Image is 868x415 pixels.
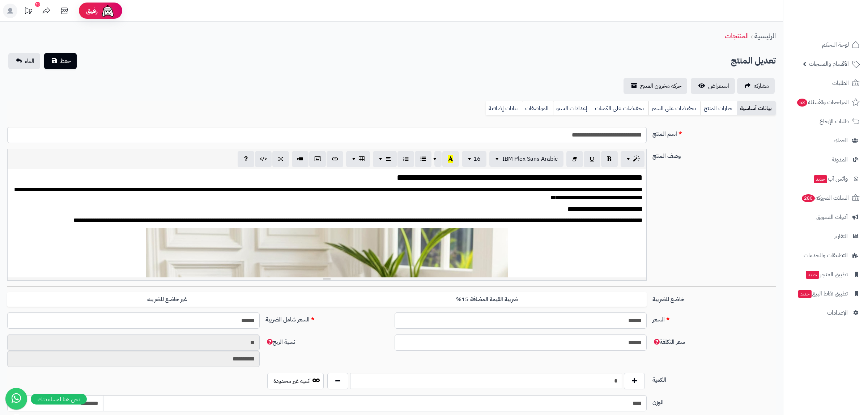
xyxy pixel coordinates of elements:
span: حركة مخزون المنتج [640,82,681,90]
span: سعر التكلفة [652,338,685,346]
a: المدونة [788,151,864,168]
span: جديد [806,271,819,279]
span: الطلبات [832,78,849,88]
label: وصف المنتج [650,149,779,160]
a: المراجعات والأسئلة53 [788,94,864,111]
label: خاضع للضريبة [650,292,779,304]
a: مشاركه [737,78,775,94]
span: لوحة التحكم [822,40,849,50]
span: رفيق [86,7,98,15]
span: العملاء [834,135,848,146]
span: تطبيق نقاط البيع [797,289,848,299]
h2: تعديل المنتج [731,53,776,68]
span: جديد [798,290,812,298]
a: الطلبات [788,74,864,92]
span: استعراض [708,82,729,90]
button: IBM Plex Sans Arabic [489,151,563,167]
span: تطبيق المتجر [805,269,848,280]
a: المنتجات [725,30,749,41]
a: طلبات الإرجاع [788,113,864,130]
a: بيانات إضافية [486,101,522,116]
span: وآتس آب [813,174,848,184]
label: الوزن [650,395,779,407]
a: تطبيق نقاط البيعجديد [788,285,864,302]
a: أدوات التسويق [788,208,864,226]
span: المدونة [832,155,848,165]
a: وآتس آبجديد [788,170,864,187]
div: 10 [35,2,40,7]
button: حفظ [44,53,77,69]
span: السلات المتروكة [801,193,849,203]
a: تحديثات المنصة [19,4,37,20]
span: مشاركه [754,82,769,90]
a: لوحة التحكم [788,36,864,53]
span: طلبات الإرجاع [820,116,849,126]
span: الغاء [25,57,34,65]
span: التطبيقات والخدمات [804,250,848,260]
a: حركة مخزون المنتج [624,78,687,94]
a: السلات المتروكة280 [788,189,864,207]
a: استعراض [691,78,735,94]
img: ai-face.png [101,4,115,18]
span: المراجعات والأسئلة [796,97,849,107]
label: السعر شامل الضريبة [263,312,392,324]
label: اسم المنتج [650,127,779,138]
label: ضريبة القيمة المضافة 15% [327,292,647,307]
span: 53 [797,99,807,107]
span: الإعدادات [827,308,848,318]
span: IBM Plex Sans Arabic [502,155,558,163]
label: السعر [650,312,779,324]
a: العملاء [788,132,864,149]
a: التطبيقات والخدمات [788,247,864,264]
span: نسبة الربح [265,338,295,346]
span: الأقسام والمنتجات [809,59,849,69]
a: تطبيق المتجرجديد [788,266,864,283]
a: التقارير [788,228,864,245]
a: تخفيضات على الكميات [592,101,648,116]
span: أدوات التسويق [816,212,848,222]
span: التقارير [834,231,848,241]
a: بيانات أساسية [737,101,776,116]
a: خيارات المنتج [701,101,737,116]
span: 16 [473,155,481,163]
button: 16 [462,151,486,167]
span: 280 [802,194,815,202]
a: المواصفات [522,101,553,116]
label: الكمية [650,373,779,384]
label: غير خاضع للضريبه [7,292,327,307]
a: الإعدادات [788,304,864,321]
a: تخفيضات على السعر [648,101,701,116]
a: الغاء [8,53,40,69]
a: الرئيسية [754,30,776,41]
span: حفظ [60,57,71,65]
a: إعدادات السيو [553,101,592,116]
span: جديد [814,175,827,183]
